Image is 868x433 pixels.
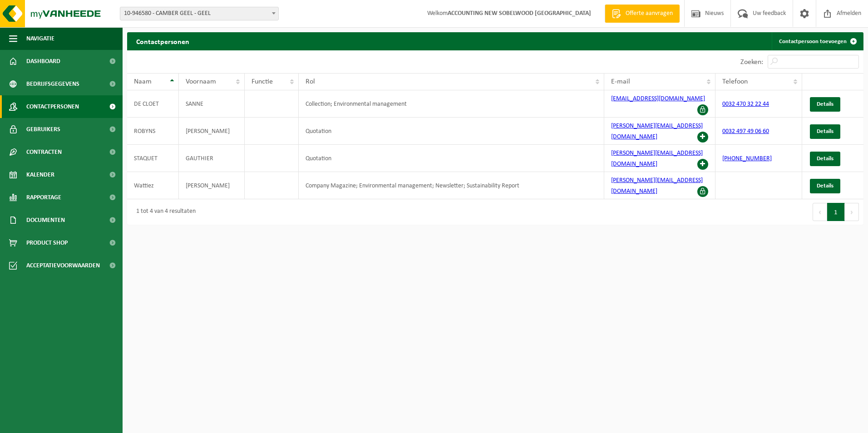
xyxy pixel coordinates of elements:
[299,90,604,118] td: Collection; Environmental management
[817,183,833,189] span: Details
[306,78,315,85] span: Rol
[26,209,65,231] span: Documenten
[26,50,60,73] span: Dashboard
[26,254,100,277] span: Acceptatievoorwaarden
[817,101,833,107] span: Details
[810,152,840,166] a: Details
[26,231,68,254] span: Product Shop
[611,177,703,195] a: [PERSON_NAME][EMAIL_ADDRESS][DOMAIN_NAME]
[26,141,62,163] span: Contracten
[299,172,604,199] td: Company Magazine; Environmental management; Newsletter; Sustainability Report
[26,163,54,186] span: Kalender
[611,150,703,167] a: [PERSON_NAME][EMAIL_ADDRESS][DOMAIN_NAME]
[120,7,279,20] span: 10-946580 - CAMBER GEEL - GEEL
[26,118,60,141] span: Gebruikers
[127,32,198,50] h2: Contactpersonen
[722,101,769,108] a: 0032 470 32 22 44
[817,156,833,162] span: Details
[827,203,845,221] button: 1
[186,78,216,85] span: Voornaam
[817,128,833,134] span: Details
[605,5,680,23] a: Offerte aanvragen
[845,203,859,221] button: Next
[623,9,675,18] span: Offerte aanvragen
[26,27,54,50] span: Navigatie
[132,204,196,220] div: 1 tot 4 van 4 resultaten
[611,95,705,102] a: [EMAIL_ADDRESS][DOMAIN_NAME]
[611,78,630,85] span: E-mail
[299,118,604,145] td: Quotation
[127,90,179,118] td: DE CLOET
[26,73,79,95] span: Bedrijfsgegevens
[740,59,763,66] label: Zoeken:
[179,145,245,172] td: GAUTHIER
[26,186,61,209] span: Rapportage
[179,118,245,145] td: [PERSON_NAME]
[448,10,591,17] strong: ACCOUNTING NEW SOBELWOOD [GEOGRAPHIC_DATA]
[810,124,840,139] a: Details
[127,172,179,199] td: Wattiez
[810,97,840,112] a: Details
[813,203,827,221] button: Previous
[810,179,840,193] a: Details
[611,123,703,140] a: [PERSON_NAME][EMAIL_ADDRESS][DOMAIN_NAME]
[722,128,769,135] a: 0032 497 49 06 60
[127,118,179,145] td: ROBYNS
[127,145,179,172] td: STAQUET
[179,90,245,118] td: SANNE
[120,7,278,20] span: 10-946580 - CAMBER GEEL - GEEL
[722,78,748,85] span: Telefoon
[134,78,152,85] span: Naam
[299,145,604,172] td: Quotation
[252,78,273,85] span: Functie
[772,32,863,50] a: Contactpersoon toevoegen
[179,172,245,199] td: [PERSON_NAME]
[26,95,79,118] span: Contactpersonen
[722,155,772,162] a: [PHONE_NUMBER]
